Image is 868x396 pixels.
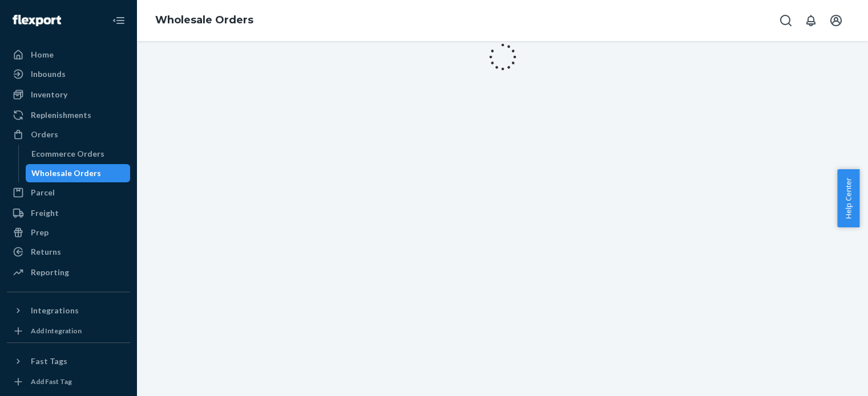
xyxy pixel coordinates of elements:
div: Returns [31,246,61,258]
a: Inventory [7,85,130,104]
div: Ecommerce Orders [31,148,104,160]
div: Freight [31,207,59,219]
a: Replenishments [7,106,130,124]
a: Reporting [7,263,130,281]
a: Add Integration [7,324,130,338]
a: Wholesale Orders [155,14,253,26]
a: Add Fast Tag [7,375,130,389]
div: Add Integration [31,326,82,336]
a: Returns [7,243,130,261]
div: Replenishments [31,109,91,121]
a: Orders [7,125,130,144]
a: Ecommerce Orders [26,145,131,163]
div: Wholesale Orders [31,168,101,179]
button: Fast Tags [7,352,130,370]
div: Orders [31,129,58,140]
div: Add Fast Tag [31,377,72,386]
div: Reporting [31,267,69,278]
ol: breadcrumbs [146,4,263,37]
a: Home [7,46,130,64]
button: Help Center [837,169,859,227]
div: Integrations [31,305,79,316]
button: Open notifications [800,9,822,32]
a: Parcel [7,183,130,202]
button: Open account menu [825,9,847,32]
div: Inventory [31,89,67,100]
div: Parcel [31,187,55,198]
div: Inbounds [31,68,66,80]
button: Open Search Box [774,9,797,32]
a: Prep [7,223,130,242]
div: Fast Tags [31,356,67,367]
button: Integrations [7,301,130,320]
div: Home [31,49,54,60]
a: Wholesale Orders [26,164,131,182]
div: Prep [31,227,49,238]
a: Inbounds [7,65,130,83]
a: Freight [7,204,130,222]
img: Flexport logo [13,15,61,26]
button: Close Navigation [107,9,130,32]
